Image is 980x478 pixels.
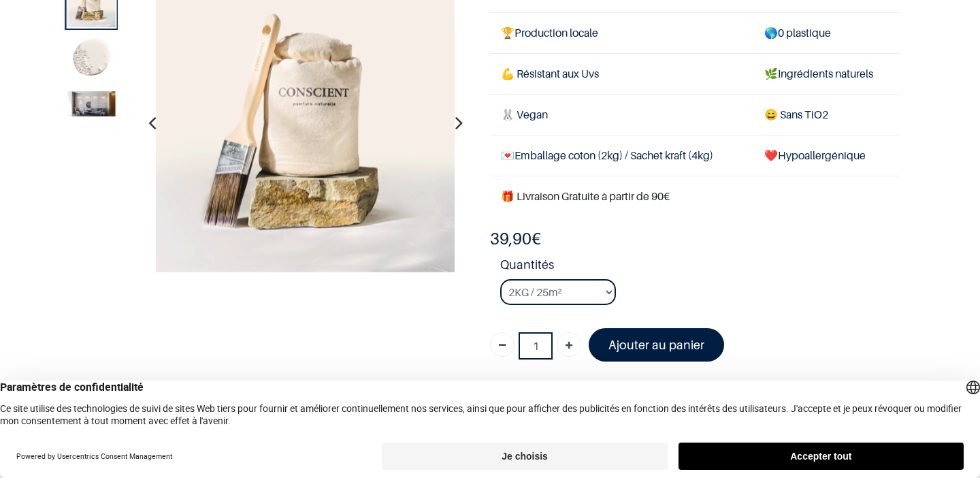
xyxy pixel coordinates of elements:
td: 0 plastique [753,12,900,53]
td: ❤️Hypoallergénique [753,136,900,176]
span: 🐰 Vegan [501,108,548,121]
a: Supprimer [490,332,514,357]
span: 39,90 [490,229,532,249]
td: Production locale [490,12,753,53]
font: Ajouter au panier [608,338,704,352]
a: Ajouter au panier [589,328,724,362]
span: 🌎 [764,26,778,39]
img: Product image [68,91,116,116]
span: 💪 Résistant aux Uvs [501,67,599,80]
span: 💌 [501,148,514,162]
span: 🏆 [501,26,514,39]
a: Ajouter [557,332,581,357]
td: Ingrédients naturels [753,53,900,94]
b: € [490,229,541,249]
span: 😄 S [764,108,786,121]
img: Product image [68,35,116,83]
td: ans TiO2 [753,95,900,136]
span: 🌿 [764,67,778,80]
strong: Quantités [500,255,900,279]
font: 🎁 Livraison Gratuite à partir de 90€ [501,189,670,203]
td: Emballage coton (2kg) / Sachet kraft (4kg) [490,136,753,176]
